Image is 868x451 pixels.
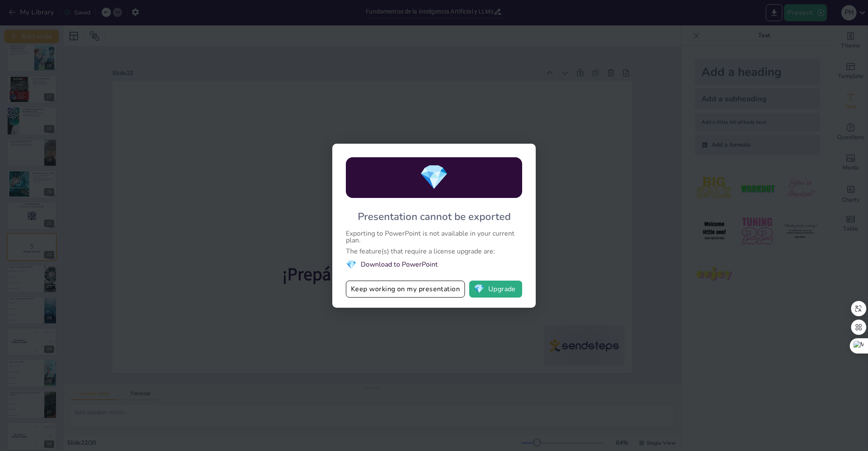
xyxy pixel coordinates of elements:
span: diamond [419,161,449,194]
button: Keep working on my presentation [346,281,465,298]
div: Exporting to PowerPoint is not available in your current plan. [346,230,522,244]
li: Download to PowerPoint [346,259,522,270]
button: diamondUpgrade [469,281,522,298]
div: Presentation cannot be exported [358,210,511,223]
div: The feature(s) that require a license upgrade are: [346,248,522,255]
span: diamond [346,259,356,270]
span: diamond [474,285,484,293]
